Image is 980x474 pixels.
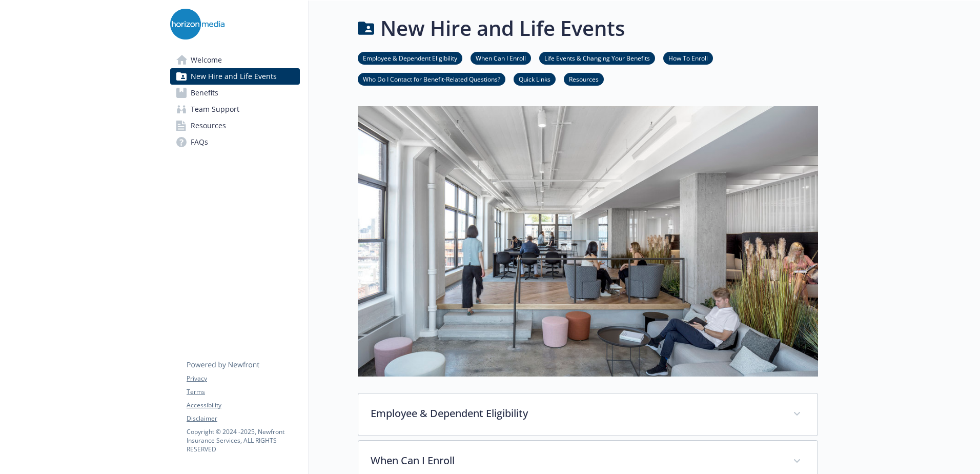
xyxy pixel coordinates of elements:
[371,406,781,421] p: Employee & Dependent Eligibility
[663,53,713,63] a: How To Enroll
[539,53,655,63] a: Life Events & Changing Your Benefits
[191,85,218,101] span: Benefits
[170,117,300,134] a: Resources
[371,453,781,468] p: When Can I Enroll
[187,387,299,397] a: Terms
[358,393,818,436] div: Employee & Dependent Eligibility
[187,401,299,410] a: Accessibility
[170,101,300,117] a: Team Support
[170,85,300,101] a: Benefits
[514,74,556,84] a: Quick Links
[187,427,299,453] p: Copyright © 2024 - 2025 , Newfront Insurance Services, ALL RIGHTS RESERVED
[358,106,818,376] img: new hire page banner
[191,52,222,68] span: Welcome
[191,134,208,150] span: FAQs
[380,13,625,44] h1: New Hire and Life Events
[187,414,299,423] a: Disclaimer
[564,74,604,84] a: Resources
[358,53,462,63] a: Employee & Dependent Eligibility
[191,117,226,134] span: Resources
[471,53,531,63] a: When Can I Enroll
[170,134,300,150] a: FAQs
[191,101,239,117] span: Team Support
[170,52,300,68] a: Welcome
[170,68,300,85] a: New Hire and Life Events
[191,68,277,85] span: New Hire and Life Events
[187,374,299,383] a: Privacy
[358,74,505,84] a: Who Do I Contact for Benefit-Related Questions?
